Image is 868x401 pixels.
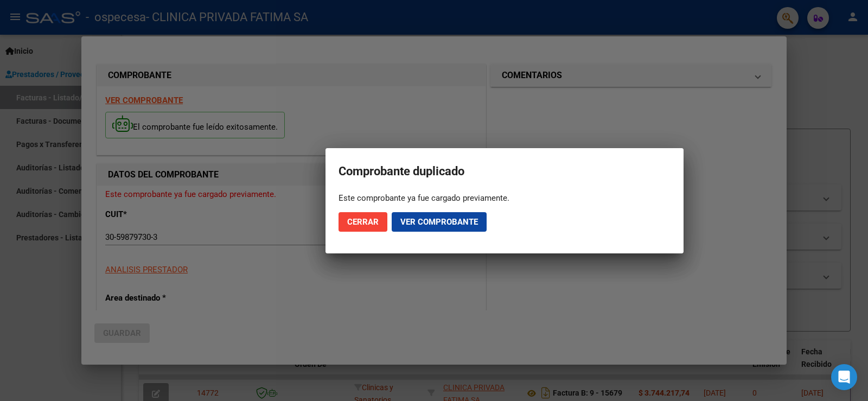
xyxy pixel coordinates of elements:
button: Ver comprobante [392,212,487,232]
div: Este comprobante ya fue cargado previamente. [339,193,671,203]
div: Open Intercom Messenger [831,364,857,390]
button: Cerrar [339,212,387,232]
span: Cerrar [347,217,379,227]
h2: Comprobante duplicado [339,161,671,182]
span: Ver comprobante [400,217,478,227]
